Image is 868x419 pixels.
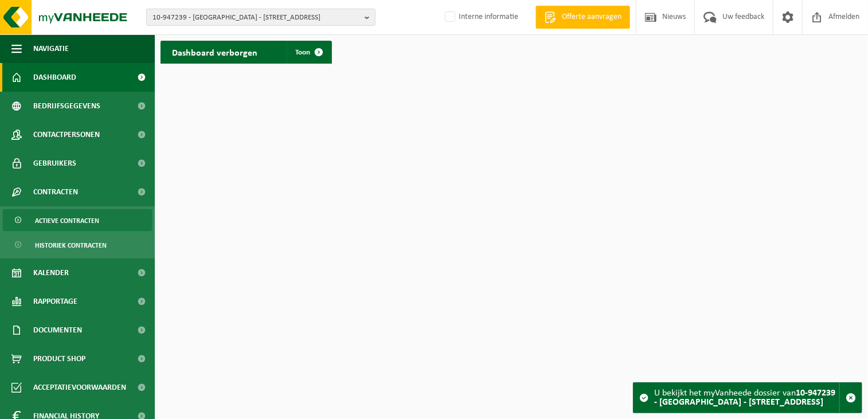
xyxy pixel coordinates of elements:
a: Toon [287,41,331,64]
span: Contactpersonen [33,120,100,149]
span: Gebruikers [33,149,76,178]
span: Navigatie [33,34,69,63]
div: U bekijkt het myVanheede dossier van [654,383,839,413]
a: Historiek contracten [3,234,152,256]
span: Kalender [33,259,69,287]
a: Actieve contracten [3,209,152,231]
span: Dashboard [33,63,76,92]
span: Acceptatievoorwaarden [33,373,126,402]
span: 10-947239 - [GEOGRAPHIC_DATA] - [STREET_ADDRESS] [153,9,360,26]
span: Contracten [33,178,78,206]
span: Actieve contracten [35,210,99,232]
span: Offerte aanvragen [559,11,624,23]
button: 10-947239 - [GEOGRAPHIC_DATA] - [STREET_ADDRESS] [146,9,376,26]
span: Historiek contracten [35,234,107,256]
span: Documenten [33,316,82,344]
span: Rapportage [33,287,77,316]
span: Product Shop [33,344,85,373]
a: Offerte aanvragen [535,6,630,29]
h2: Dashboard verborgen [161,41,269,63]
span: Toon [296,49,311,56]
span: Bedrijfsgegevens [33,92,100,120]
label: Interne informatie [443,9,518,26]
strong: 10-947239 - [GEOGRAPHIC_DATA] - [STREET_ADDRESS] [654,389,835,407]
